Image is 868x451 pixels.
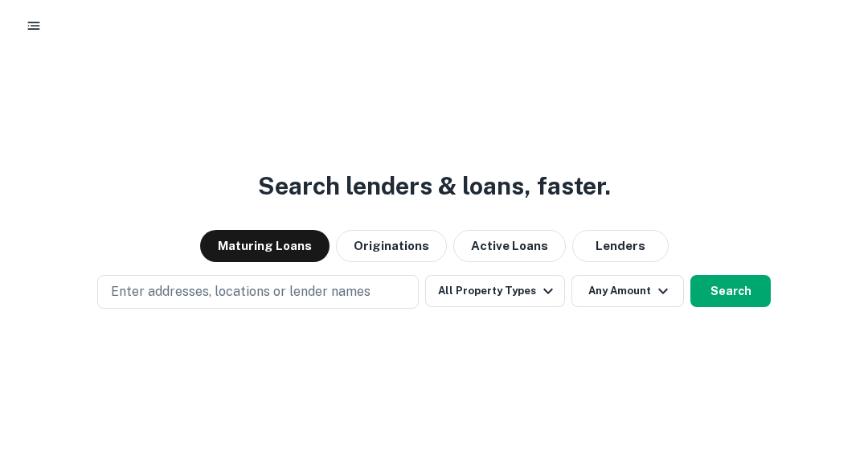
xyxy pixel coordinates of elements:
button: All Property Types [425,275,565,307]
button: Maturing Loans [200,230,330,262]
iframe: Chat Widget [788,322,868,400]
p: Enter addresses, locations or lender names [111,282,371,301]
h3: Search lenders & loans, faster. [258,168,611,204]
button: Originations [336,230,447,262]
button: Enter addresses, locations or lender names [97,275,419,309]
button: Active Loans [453,230,566,262]
button: Lenders [572,230,669,262]
button: Any Amount [571,275,684,307]
button: Search [690,275,771,307]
